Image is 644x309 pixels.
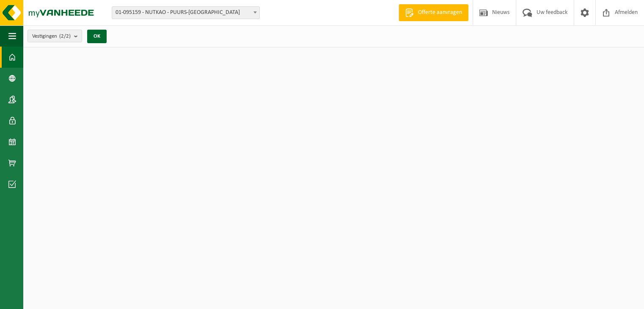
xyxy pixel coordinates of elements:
[32,30,71,43] span: Vestigingen
[59,33,71,39] count: (2/2)
[28,30,82,42] button: Vestigingen(2/2)
[112,6,260,19] span: 01-095159 - NUTKAO - PUURS-SINT-AMANDS
[87,30,107,43] button: OK
[399,4,468,21] a: Offerte aanvragen
[416,8,464,17] span: Offerte aanvragen
[112,7,259,19] span: 01-095159 - NUTKAO - PUURS-SINT-AMANDS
